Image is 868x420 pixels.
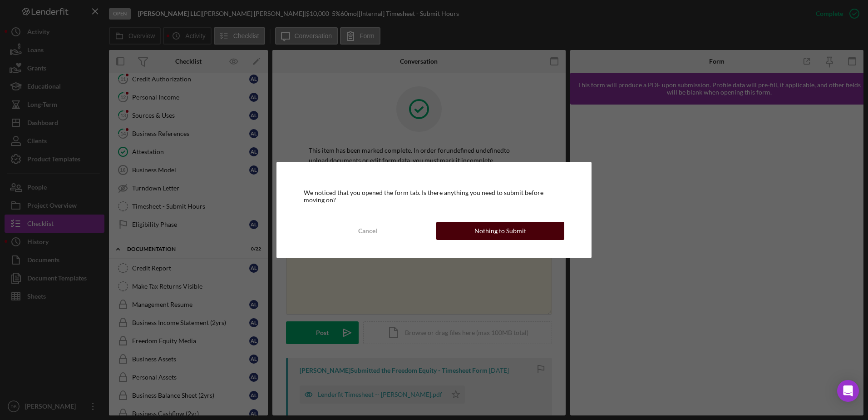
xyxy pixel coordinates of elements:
[436,222,564,240] button: Nothing to Submit
[304,189,564,204] div: We noticed that you opened the form tab. Is there anything you need to submit before moving on?
[837,380,859,402] div: Open Intercom Messenger
[474,222,526,240] div: Nothing to Submit
[304,222,432,240] button: Cancel
[358,222,377,240] div: Cancel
